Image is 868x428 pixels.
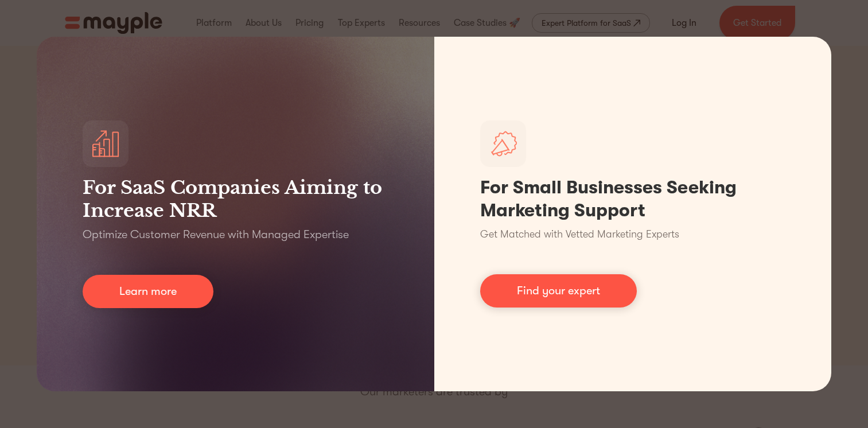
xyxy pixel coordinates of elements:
h3: For SaaS Companies Aiming to Increase NRR [83,176,388,222]
a: Find your expert [480,274,637,308]
a: Learn more [83,275,213,308]
p: Get Matched with Vetted Marketing Experts [480,227,679,242]
h1: For Small Businesses Seeking Marketing Support [480,176,786,222]
p: Optimize Customer Revenue with Managed Expertise [83,227,349,243]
